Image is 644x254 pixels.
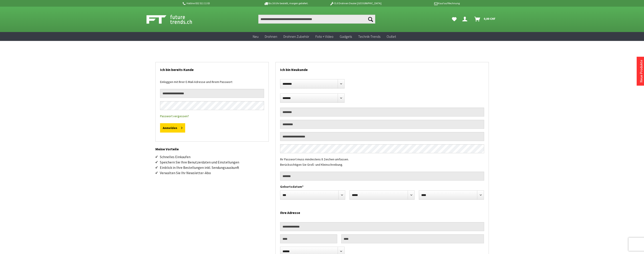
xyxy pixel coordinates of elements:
li: Speichern Sie Ihre Benutzerdaten und Einstellungen [160,159,269,165]
a: Gadgets [337,32,355,41]
a: Meine Favoriten [450,15,459,24]
button: Anmelden [160,123,185,133]
li: Einblick in Ihre Bestellungen inkl. Sendungsauskunft [160,165,269,170]
span: 0,00 CHF [484,15,496,22]
span: Drohnen [265,34,277,39]
span: Drohnen Zubehör [283,34,309,39]
span: Gadgets [340,34,352,39]
a: Neue Produkte [639,60,643,83]
a: Technik-Trends [355,32,383,41]
a: Hi, Richard - Dein Konto [461,15,471,24]
p: Bis 16 Uhr bestellt, morgen geliefert. [251,1,321,6]
a: Foto + Video [312,32,337,41]
span: Outlet [387,34,396,39]
a: Drohnen Zubehör [280,32,312,41]
p: Kauf auf Rechnung [390,1,460,6]
span: Neu [253,34,259,39]
p: DJI Drohnen Dealer [GEOGRAPHIC_DATA] [321,1,390,6]
h2: Ihre Adresse [280,205,484,218]
label: Geburtsdatum* [280,184,484,189]
button: Suchen [366,15,375,24]
a: Passwort vergessen? [160,114,189,118]
h2: Ich bin Neukunde [280,62,484,75]
li: Verwalten Sie Ihr Newsletter-Abo [160,170,269,175]
a: Outlet [383,32,399,41]
img: Shop Futuretrends - zur Startseite wechseln [146,14,202,25]
li: Schnelles Einkaufen [160,154,269,159]
span: Foto + Video [315,34,333,39]
p: Hotline 032 511 11 03 [182,1,251,6]
div: Einloggen mit Ihrer E-Mail-Adresse und Ihrem Passwort [160,79,264,89]
input: Produkt, Marke, Kategorie, EAN, Artikelnummer… [258,15,375,24]
a: Drohnen [262,32,280,41]
a: Neu [250,32,262,41]
div: Ihr Passwort muss mindestens 8 Zeichen umfassen. Berücksichtigen Sie Groß- und Kleinschreibung. [280,157,484,172]
h2: Meine Vorteile [155,142,269,152]
span: Technik-Trends [358,34,380,39]
a: Warenkorb [473,15,498,24]
h2: Ich bin bereits Kunde [160,62,264,75]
